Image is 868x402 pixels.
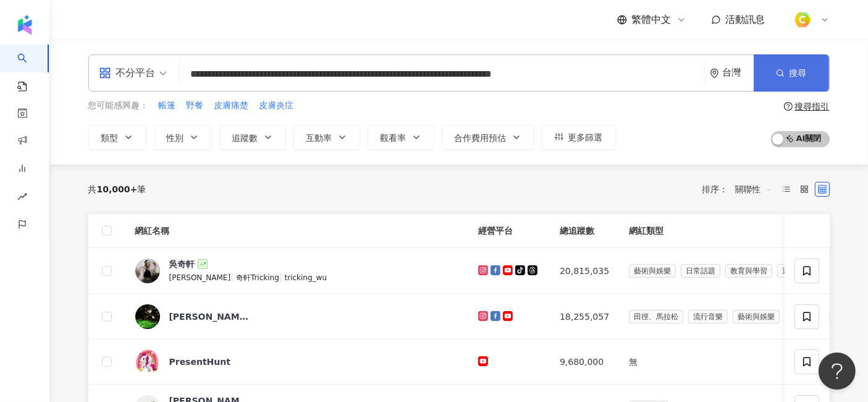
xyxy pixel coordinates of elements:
[285,273,327,282] span: tricking_wu
[154,125,212,150] button: 性別
[550,294,619,340] td: 18,255,057
[99,67,111,79] span: appstore
[279,272,285,282] span: |
[232,133,258,143] span: 追蹤數
[381,133,407,143] span: 觀看率
[795,101,830,111] div: 搜尋指引
[629,264,676,278] span: 藝術與娛樂
[259,99,295,113] button: 皮膚炎症
[169,258,195,270] div: 吳奇軒
[135,258,459,284] a: KOL Avatar吳奇軒[PERSON_NAME]|奇軒Tricking|tricking_wu
[135,259,160,283] img: KOL Avatar
[735,179,772,199] span: 關聯性
[158,99,177,113] button: 帳篷
[726,14,765,25] span: 活動訊息
[632,13,672,27] span: 繁體中文
[550,340,619,385] td: 9,680,000
[187,100,204,112] span: 野餐
[135,304,459,329] a: KOL Avatar[PERSON_NAME] [PERSON_NAME]
[550,248,619,294] td: 20,815,035
[169,356,231,368] div: PresentHunt
[236,273,279,282] span: 奇軒Tricking
[15,15,35,35] img: logo icon
[723,67,754,78] div: 台灣
[135,304,160,329] img: KOL Avatar
[125,214,469,248] th: 網紅名稱
[169,310,250,323] div: [PERSON_NAME] [PERSON_NAME]
[186,99,204,113] button: 野餐
[214,100,249,112] span: 皮膚痛楚
[169,273,231,282] span: [PERSON_NAME]
[259,100,294,112] span: 皮膚炎症
[468,214,550,248] th: 經營平台
[777,264,802,278] span: 運動
[167,133,184,143] span: 性別
[542,125,616,150] button: 更多篩選
[754,54,829,92] button: 搜尋
[97,184,138,194] span: 10,000+
[791,8,814,32] img: %E6%96%B9%E5%BD%A2%E7%B4%94.png
[159,100,176,112] span: 帳篷
[88,184,146,194] div: 共 筆
[550,214,619,248] th: 總追蹤數
[306,133,332,143] span: 互動率
[99,63,156,83] div: 不分平台
[214,99,250,113] button: 皮膚痛楚
[733,310,780,323] span: 藝術與娛樂
[101,133,119,143] span: 類型
[784,102,793,111] span: question-circle
[688,310,728,323] span: 流行音樂
[135,349,160,374] img: KOL Avatar
[455,133,507,143] span: 合作費用預估
[230,272,236,282] span: |
[790,68,807,78] span: 搜尋
[135,349,459,374] a: KOL AvatarPresentHunt
[725,264,772,278] span: 教育與學習
[17,45,42,93] a: search
[629,310,683,323] span: 田徑、馬拉松
[442,125,534,150] button: 合作費用預估
[702,179,779,199] div: 排序：
[293,125,360,150] button: 互動率
[219,125,286,150] button: 追蹤數
[710,69,719,78] span: environment
[568,132,603,142] span: 更多篩選
[681,264,720,278] span: 日常話題
[88,100,149,112] span: 您可能感興趣：
[88,125,146,150] button: 類型
[368,125,434,150] button: 觀看率
[17,184,27,212] span: rise
[819,353,856,390] iframe: Help Scout Beacon - Open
